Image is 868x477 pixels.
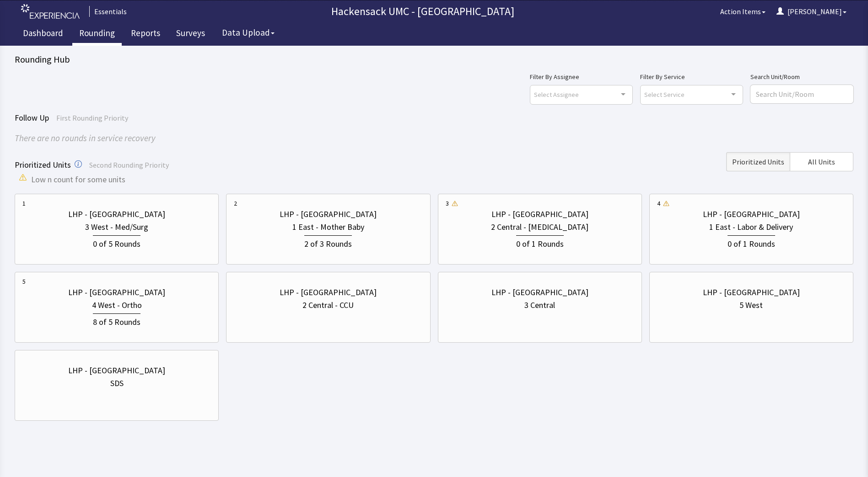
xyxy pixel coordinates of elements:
[280,208,377,221] div: LHP - [GEOGRAPHIC_DATA]
[31,173,125,186] span: Low n count for some units
[808,156,835,167] span: All Units
[728,235,775,250] div: 0 of 1 Rounds
[491,286,588,299] div: LHP - [GEOGRAPHIC_DATA]
[750,85,853,103] input: Search Unit/Room
[89,6,127,17] div: Essentials
[750,71,853,82] label: Search Unit/Room
[534,89,579,100] span: Select Assignee
[68,286,165,299] div: LHP - [GEOGRAPHIC_DATA]
[491,208,588,221] div: LHP - [GEOGRAPHIC_DATA]
[703,208,800,221] div: LHP - [GEOGRAPHIC_DATA]
[732,156,784,167] span: Prioritized Units
[292,221,364,233] div: 1 East - Mother Baby
[72,23,122,46] a: Rounding
[93,235,140,250] div: 0 of 5 Rounds
[491,221,588,233] div: 2 Central - [MEDICAL_DATA]
[89,160,169,170] span: Second Rounding Priority
[68,208,165,221] div: LHP - [GEOGRAPHIC_DATA]
[304,235,352,250] div: 2 of 3 Rounds
[715,2,771,21] button: Action Items
[530,71,633,82] label: Filter By Assignee
[15,53,853,66] div: Rounding Hub
[16,23,70,46] a: Dashboard
[92,299,142,312] div: 4 West - Ortho
[68,364,165,377] div: LHP - [GEOGRAPHIC_DATA]
[56,113,128,122] span: First Rounding Priority
[15,159,71,170] span: Prioritized Units
[726,152,790,171] button: Prioritized Units
[169,23,212,46] a: Surveys
[703,286,800,299] div: LHP - [GEOGRAPHIC_DATA]
[15,111,853,124] div: Follow Up
[234,199,237,208] div: 2
[739,299,763,312] div: 5 West
[124,23,167,46] a: Reports
[130,4,715,19] p: Hackensack UMC - [GEOGRAPHIC_DATA]
[22,199,26,208] div: 1
[657,199,660,208] div: 4
[85,221,148,233] div: 3 West - Med/Surg
[110,377,124,390] div: SDS
[644,89,685,100] span: Select Service
[21,4,80,19] img: experiencia_logo.png
[216,24,280,41] button: Data Upload
[93,313,140,329] div: 8 of 5 Rounds
[524,299,555,312] div: 3 Central
[302,299,354,312] div: 2 Central - CCU
[790,152,853,171] button: All Units
[22,277,26,286] div: 5
[280,286,377,299] div: LHP - [GEOGRAPHIC_DATA]
[771,2,852,21] button: [PERSON_NAME]
[446,199,449,208] div: 3
[709,221,793,233] div: 1 East - Labor & Delivery
[640,71,743,82] label: Filter By Service
[516,235,564,250] div: 0 of 1 Rounds
[15,132,853,145] div: There are no rounds in service recovery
